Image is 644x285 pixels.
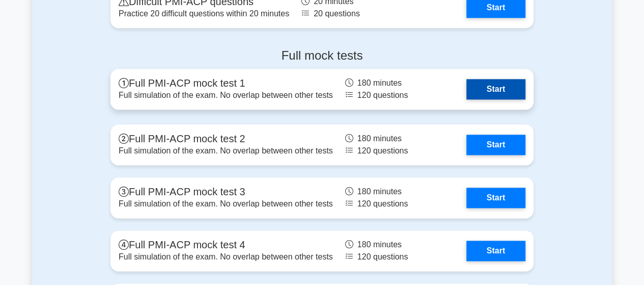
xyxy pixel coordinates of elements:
a: Start [466,79,525,99]
a: Start [466,188,525,208]
a: Start [466,241,525,261]
a: Start [466,135,525,155]
h4: Full mock tests [110,48,534,63]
